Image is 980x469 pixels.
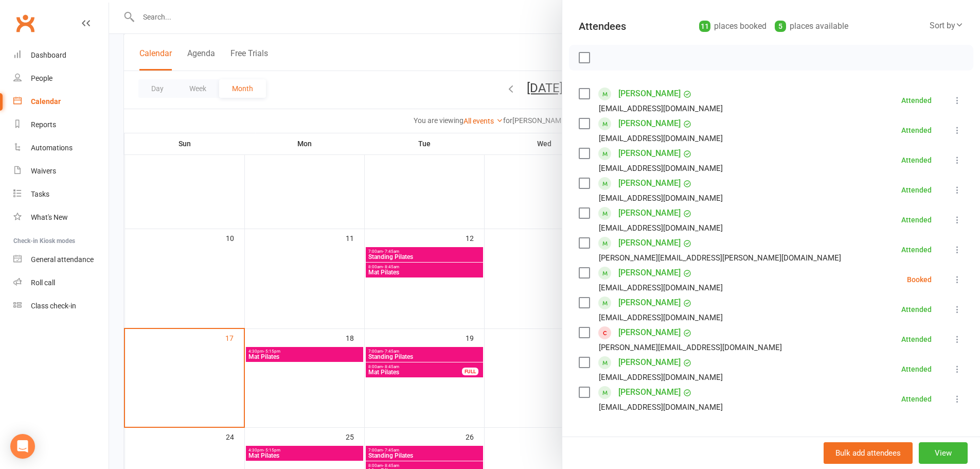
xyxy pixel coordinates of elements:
a: [PERSON_NAME] [618,235,681,251]
div: Automations [31,144,73,152]
a: General attendance kiosk mode [13,248,109,271]
a: [PERSON_NAME] [618,384,681,401]
a: [PERSON_NAME] [618,294,681,311]
div: Calendar [31,97,61,106]
div: People [31,74,52,82]
a: [PERSON_NAME] [618,324,681,341]
div: [EMAIL_ADDRESS][DOMAIN_NAME] [599,371,723,384]
a: Class kiosk mode [13,294,109,318]
div: Attended [901,157,932,164]
div: Attended [901,186,932,194]
a: [PERSON_NAME] [618,175,681,192]
a: [PERSON_NAME] [618,145,681,162]
div: 5 [775,21,786,32]
div: Attended [901,127,932,134]
div: [PERSON_NAME][EMAIL_ADDRESS][PERSON_NAME][DOMAIN_NAME] [599,251,841,265]
div: [EMAIL_ADDRESS][DOMAIN_NAME] [599,162,723,175]
div: Attended [901,366,932,373]
div: Tasks [31,190,49,198]
a: What's New [13,206,109,229]
div: Sort by [930,19,964,32]
div: [EMAIL_ADDRESS][DOMAIN_NAME] [599,132,723,145]
div: Attended [901,246,932,253]
a: Dashboard [13,44,109,67]
div: Attendees [579,19,626,33]
div: [EMAIL_ADDRESS][DOMAIN_NAME] [599,192,723,205]
div: [EMAIL_ADDRESS][DOMAIN_NAME] [599,281,723,294]
div: Attended [901,395,932,403]
div: [EMAIL_ADDRESS][DOMAIN_NAME] [599,311,723,324]
div: Reports [31,120,56,129]
a: [PERSON_NAME] [618,85,681,102]
a: People [13,67,109,90]
div: Attended [901,336,932,343]
a: [PERSON_NAME] [618,115,681,132]
div: places available [775,19,848,33]
a: [PERSON_NAME] [618,205,681,221]
a: [PERSON_NAME] [618,265,681,281]
div: Waivers [31,167,56,175]
div: [PERSON_NAME][EMAIL_ADDRESS][DOMAIN_NAME] [599,341,782,354]
a: Calendar [13,90,109,113]
div: Attended [901,306,932,313]
div: Attended [901,216,932,223]
div: Roll call [31,279,55,287]
a: Automations [13,136,109,160]
div: Open Intercom Messenger [10,434,35,459]
a: Roll call [13,271,109,294]
a: Clubworx [12,10,38,36]
a: Waivers [13,160,109,183]
div: [EMAIL_ADDRESS][DOMAIN_NAME] [599,401,723,414]
div: [EMAIL_ADDRESS][DOMAIN_NAME] [599,102,723,115]
a: Reports [13,113,109,136]
div: places booked [699,19,767,33]
div: Class check-in [31,302,76,310]
div: Booked [907,276,932,283]
div: 11 [699,21,710,32]
button: Bulk add attendees [824,442,913,464]
a: Tasks [13,183,109,206]
div: Attended [901,97,932,104]
div: Dashboard [31,51,66,59]
a: [PERSON_NAME] [618,354,681,371]
div: What's New [31,213,68,221]
div: General attendance [31,255,94,264]
div: [EMAIL_ADDRESS][DOMAIN_NAME] [599,221,723,235]
button: View [919,442,968,464]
